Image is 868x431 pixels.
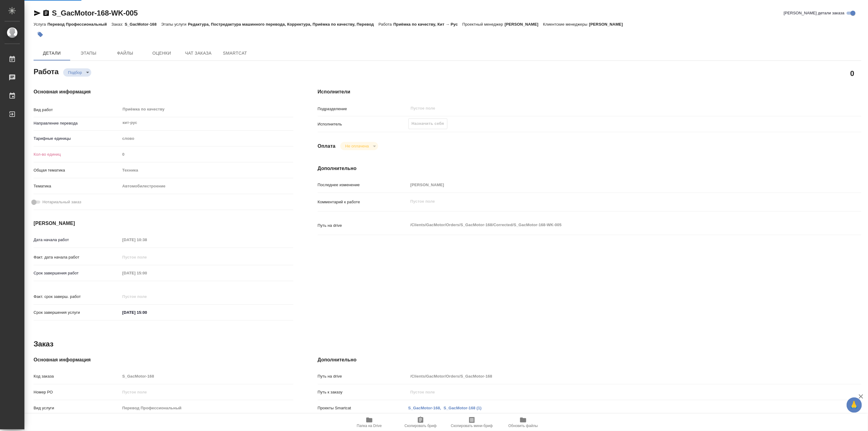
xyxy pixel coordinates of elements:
p: Путь на drive [318,223,408,229]
textarea: /Clients/GacMotor/Orders/S_GacMotor-168/Corrected/S_GacMotor-168-WK-005 [408,220,816,230]
p: [PERSON_NAME] [505,22,543,27]
input: Пустое поле [120,292,174,301]
input: Пустое поле [408,388,816,397]
p: Тематика [34,183,120,189]
input: Пустое поле [408,372,816,381]
p: Срок завершения услуги [34,310,120,316]
a: S_GacMotor-168, [408,406,441,410]
p: Приёмка по качеству, Кит → Рус [393,22,462,27]
p: Номер РО [34,389,120,395]
span: Нотариальный заказ [42,199,81,205]
span: Папка на Drive [357,424,382,428]
div: Подбор [63,68,91,77]
div: Автомобилестроение [120,181,293,191]
input: ✎ Введи что-нибудь [120,308,174,317]
span: Файлы [110,49,140,57]
span: Детали [37,49,67,57]
input: Пустое поле [120,372,293,381]
p: Проекты Smartcat [318,405,408,411]
input: Пустое поле [120,388,293,397]
button: 🙏 [847,397,862,413]
button: Скопировать бриф [395,414,446,431]
h2: 0 [850,68,854,78]
p: Общая тематика [34,167,120,173]
span: SmartCat [220,49,250,57]
p: Этапы услуги [161,22,188,27]
p: [PERSON_NAME] [589,22,627,27]
a: S_GacMotor-168 (1) [444,406,482,410]
button: Скопировать ссылку для ЯМессенджера [34,9,41,17]
p: Код заказа [34,373,120,379]
h2: Заказ [34,339,53,349]
p: Вид услуги [34,405,120,411]
button: Скопировать мини-бриф [446,414,497,431]
button: Скопировать ссылку [42,9,50,17]
h4: [PERSON_NAME] [34,220,293,227]
span: Скопировать бриф [404,424,436,428]
p: Дата начала работ [34,237,120,243]
div: слово [120,133,293,144]
div: Подбор [340,142,378,150]
p: Факт. срок заверш. работ [34,294,120,300]
span: [PERSON_NAME] детали заказа [784,10,844,16]
p: Редактура, Постредактура машинного перевода, Корректура, Приёмка по качеству, Перевод [188,22,378,27]
p: Кол-во единиц [34,151,120,158]
span: 🙏 [849,399,859,411]
p: Клиентские менеджеры [543,22,589,27]
p: Исполнитель [318,121,408,127]
span: Скопировать мини-бриф [451,424,493,428]
p: Срок завершения работ [34,270,120,276]
h4: Дополнительно [318,165,861,172]
p: Заказ: [111,22,125,27]
input: Пустое поле [120,253,174,262]
button: Подбор [66,70,84,75]
h4: Основная информация [34,356,293,364]
a: S_GacMotor-168-WK-005 [52,9,138,17]
h4: Исполнители [318,88,861,96]
p: Факт. дата начала работ [34,254,120,260]
p: Проектный менеджер [462,22,505,27]
h4: Оплата [318,143,336,150]
h4: Основная информация [34,88,293,96]
p: Перевод Профессиональный [47,22,111,27]
input: Пустое поле [408,180,816,189]
p: Последнее изменение [318,182,408,188]
p: Путь на drive [318,373,408,379]
h4: Дополнительно [318,356,861,364]
input: Пустое поле [410,105,802,112]
p: Комментарий к работе [318,199,408,205]
div: Техника [120,165,293,176]
button: Не оплачена [343,143,371,149]
input: Пустое поле [120,404,293,412]
button: Обновить файлы [497,414,549,431]
input: Пустое поле [120,150,293,159]
span: Оценки [147,49,176,57]
p: Путь к заказу [318,389,408,395]
p: S_GacMotor-168 [125,22,161,27]
input: Пустое поле [120,235,174,244]
p: Вид работ [34,107,120,113]
span: Обновить файлы [508,424,538,428]
p: Направление перевода [34,120,120,126]
input: Пустое поле [120,269,174,277]
span: Этапы [74,49,103,57]
h2: Работа [34,66,59,77]
button: Добавить тэг [34,28,47,41]
p: Работа [378,22,393,27]
p: Подразделение [318,106,408,112]
p: Услуга [34,22,47,27]
button: Папка на Drive [344,414,395,431]
span: Чат заказа [184,49,213,57]
p: Тарифные единицы [34,136,120,142]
